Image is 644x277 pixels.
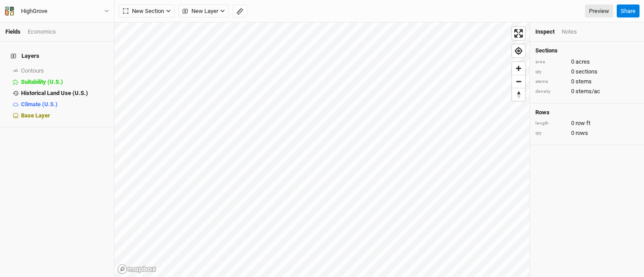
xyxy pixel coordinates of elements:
button: New Layer [178,4,229,18]
button: Share [617,4,640,18]
div: 0 [535,119,639,127]
span: rows [576,129,588,137]
a: Preview [585,4,613,18]
div: area [535,59,567,65]
div: Contours [21,67,109,74]
a: Fields [5,28,21,35]
span: Reset bearing to north [512,88,525,101]
div: qty [535,130,567,137]
button: Enter fullscreen [512,27,525,40]
div: length [535,120,567,127]
div: 0 [535,58,639,66]
div: density [535,88,567,95]
span: acres [576,58,590,66]
div: Notes [562,28,577,36]
button: HighGrove [4,6,110,16]
h4: Rows [535,109,639,116]
button: Zoom in [512,62,525,75]
div: Historical Land Use (U.S.) [21,90,109,97]
span: Suitability (U.S.) [21,78,63,85]
div: Inspect [535,28,555,36]
div: Base Layer [21,112,109,119]
button: Shortcut: M [233,4,247,18]
span: Base Layer [21,112,50,119]
span: Climate (U.S.) [21,101,58,108]
div: Economics [28,28,56,36]
div: HighGrove [21,7,47,16]
span: New Layer [182,7,218,16]
span: New Section [123,7,164,16]
div: 0 [535,129,639,137]
span: stems/ac [576,87,600,95]
div: stems [535,78,567,85]
span: Historical Land Use (U.S.) [21,90,88,96]
h4: Layers [5,47,109,65]
span: sections [576,68,597,76]
button: Reset bearing to north [512,88,525,101]
span: row ft [576,119,590,127]
div: qty [535,69,567,75]
h4: Sections [535,47,639,54]
span: Zoom out [512,75,525,88]
button: Zoom out [512,75,525,88]
div: 0 [535,78,639,86]
a: Mapbox logo [117,264,157,274]
div: 0 [535,68,639,76]
div: 0 [535,87,639,95]
span: stems [576,78,592,86]
button: Find my location [512,44,525,57]
div: Climate (U.S.) [21,101,109,108]
div: Suitability (U.S.) [21,78,109,86]
button: New Section [119,4,175,18]
span: Contours [21,67,44,74]
canvas: Map [114,22,530,277]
